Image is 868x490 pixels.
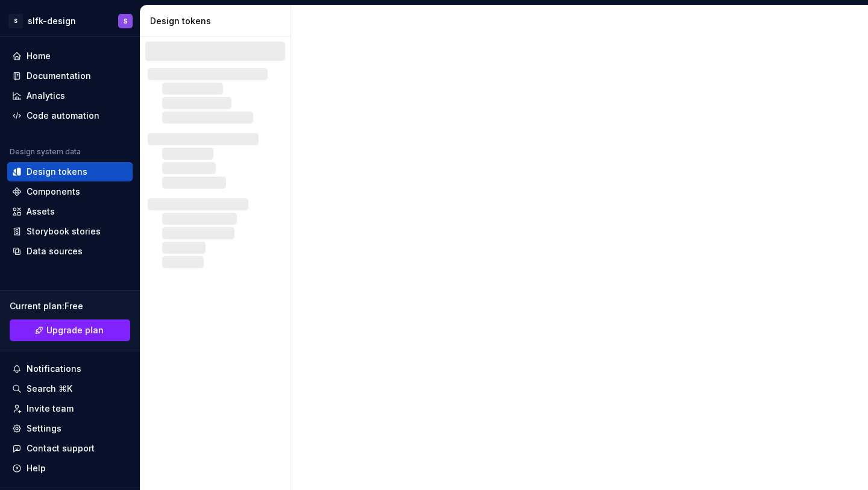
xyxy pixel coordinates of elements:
button: Search ⌘K [7,379,133,398]
div: Assets [27,206,55,218]
a: Documentation [7,66,133,86]
div: Design system data [10,147,81,157]
div: Notifications [27,363,81,375]
div: S [8,14,23,28]
div: Invite team [27,403,74,415]
div: Current plan : Free [10,300,130,312]
a: Upgrade plan [10,319,130,341]
a: Analytics [7,86,133,105]
div: Contact support [27,442,95,454]
div: Documentation [27,70,91,82]
a: Components [7,182,133,201]
div: slfk-design [28,15,76,27]
div: Code automation [27,110,99,122]
button: Contact support [7,439,133,458]
div: Design tokens [150,15,286,27]
a: Design tokens [7,162,133,181]
button: Notifications [7,359,133,378]
div: Search ⌘K [27,383,72,395]
div: Storybook stories [27,225,101,237]
div: Design tokens [27,166,87,178]
a: Home [7,46,133,66]
div: Analytics [27,90,65,102]
a: Invite team [7,399,133,418]
div: Data sources [27,245,83,257]
div: S [124,16,128,26]
div: Settings [27,422,61,435]
div: Home [27,50,51,62]
a: Assets [7,202,133,221]
div: Components [27,186,80,198]
span: Upgrade plan [46,324,104,336]
a: Settings [7,419,133,438]
a: Code automation [7,106,133,125]
a: Data sources [7,242,133,261]
a: Storybook stories [7,222,133,241]
button: Help [7,459,133,478]
button: Sslfk-designS [2,8,137,34]
div: Help [27,462,46,474]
